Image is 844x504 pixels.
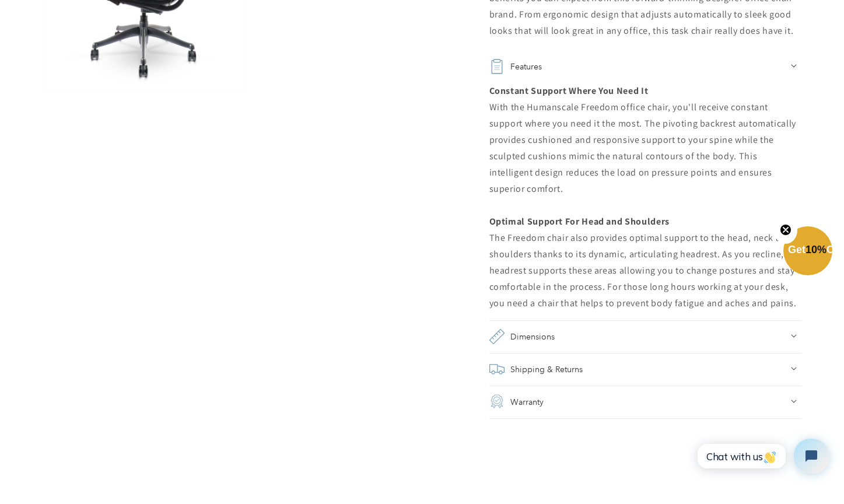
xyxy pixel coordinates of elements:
h2: Shipping & Returns [510,361,583,377]
h2: Dimensions [510,328,555,345]
iframe: Tidio Chat [685,429,839,484]
summary: Shipping & Returns [489,353,801,386]
summary: Features [489,50,801,83]
span: Get Off [788,244,842,256]
div: With the Humanscale Freedom office chair, you'll receive constant support where you need it the m... [489,83,801,311]
img: guarantee.png [489,394,505,409]
button: Close teaser [774,217,797,244]
h2: Warranty [510,394,544,410]
summary: Warranty [489,386,801,418]
summary: Dimensions [489,320,801,353]
b: Constant Support Where You Need It [489,85,649,97]
h2: Features [510,58,542,75]
b: Optimal Support For Head and Shoulders [489,215,670,228]
div: Get10%OffClose teaser [783,228,832,276]
span: 10% [806,244,827,256]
